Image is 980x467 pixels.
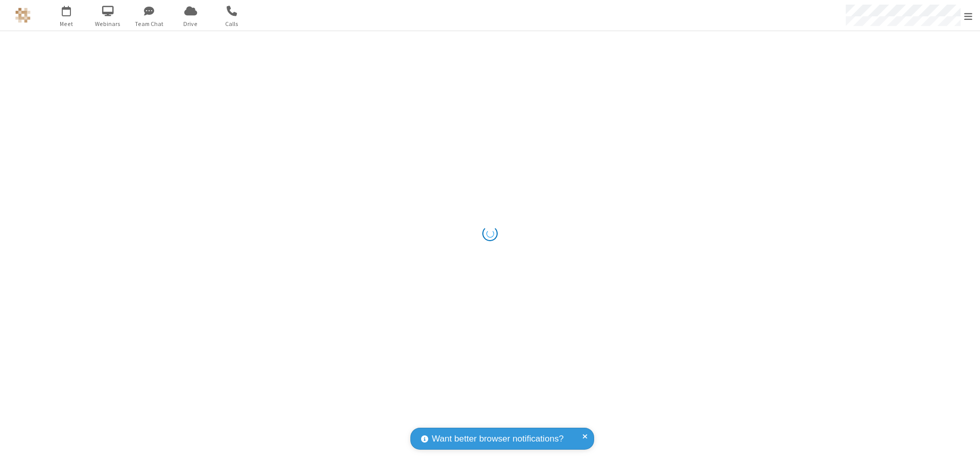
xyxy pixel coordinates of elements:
[47,19,86,29] span: Meet
[89,19,127,29] span: Webinars
[15,8,31,23] img: QA Selenium DO NOT DELETE OR CHANGE
[213,19,251,29] span: Calls
[171,19,210,29] span: Drive
[432,432,563,446] span: Want better browser notifications?
[130,19,168,29] span: Team Chat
